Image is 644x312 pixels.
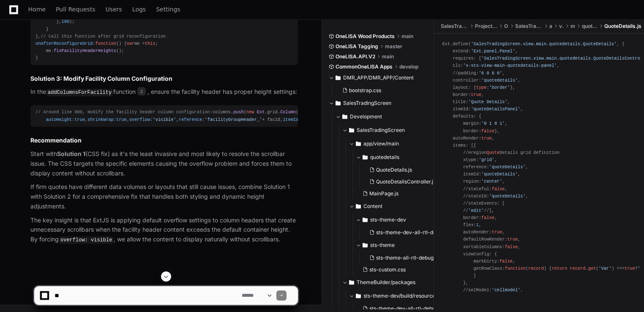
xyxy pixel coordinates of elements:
span: quotedetails [370,154,399,161]
span: // Call this function after grid reconfiguration [41,34,166,39]
span: 'facilityGroupHeader_' [205,117,262,122]
span: // Around line 880, modify the facility header column configuration: [35,109,213,115]
p: In the function , ensure the facility header has proper height settings: [30,87,298,97]
span: Settings [156,7,180,12]
span: 'SalesTradingScreen.view.main.quotedetails.QuoteDetails' [471,41,617,47]
span: 2 [137,87,146,96]
span: Quote [486,150,499,155]
span: Ext [257,109,265,115]
button: QuoteDetails.js [366,164,443,176]
span: master [385,43,402,50]
svg: Directory [363,240,368,250]
span: Logs [132,7,146,12]
h3: Solution 3: Modify Facility Column Configuration [30,74,298,83]
span: ProjectBranches [475,23,497,30]
span: true [481,135,492,140]
span: 100 [62,19,69,24]
span: false [499,258,513,263]
span: bootstrap.css [349,87,381,94]
button: DMR_APP/DMR_APP/Content [329,71,428,85]
span: sts-theme-all-rtl-debug_01.css [376,255,450,261]
span: overflow [129,117,150,122]
span: SalesTradingScreen [441,23,468,30]
button: SalesTradingScreen [342,123,441,137]
span: false [481,128,494,133]
button: bootstrap.css [339,85,423,96]
button: sts-theme-all-rtl-debug_01.css [366,252,450,264]
span: MainPage.js [369,190,398,197]
span: develop [399,63,418,70]
span: fixFacilityHeaderHeights [54,48,116,53]
span: 'Ext.panel.Panel' [471,49,515,54]
span: push [233,109,244,115]
span: QuoteDetails.js [604,23,641,30]
svg: Directory [336,73,341,83]
span: quotedetails [582,23,598,30]
span: main [401,33,413,40]
span: autoHeight [46,117,72,122]
span: false [492,186,505,191]
span: reference [179,117,202,122]
div: columns. ( . . ({ : viewModel. (facilityGroupingFacility, freightRate, facId, quoteDetailsStore ?... [35,109,293,123]
span: true [471,92,481,97]
span: Column [280,109,296,115]
span: var [127,41,134,46]
span: function [96,41,116,46]
span: 1 [476,222,479,227]
span: 'center' [481,179,502,184]
span: record [570,266,586,271]
span: 'grid' [479,157,494,162]
span: main [382,53,394,60]
span: itemId [283,117,298,122]
span: 'quoteDetails' [489,193,526,198]
span: Users [106,7,122,12]
span: QuoteDetails.js [376,167,412,173]
span: app/view/main [363,140,399,147]
code: overflow: visible [59,236,114,244]
span: OneLISA Tagging [336,43,378,50]
span: function [505,266,526,271]
span: view [559,23,564,30]
button: sts-theme-dev [356,213,455,227]
span: 'Quote Details' [468,99,507,104]
span: OneLISA.API.V2 [336,53,375,60]
span: grid [267,109,278,115]
span: true [625,266,635,271]
svg: Directory [336,98,341,108]
svg: Directory [356,139,361,149]
span: true [492,230,502,235]
button: MainPage.js [359,188,443,200]
button: sts-theme-dev-all-rtl-debug_01.css [366,227,456,238]
span: 'visible' [153,117,176,122]
span: Home [28,7,46,12]
h2: Recommendation [30,136,298,145]
span: CommonOneLISA Apps [336,63,393,70]
span: false [505,244,518,249]
span: type [476,85,487,90]
span: sts-custom.css [369,266,406,273]
span: 'border' [489,85,510,90]
span: 'quoteDetails' [481,172,518,177]
span: true [116,117,127,122]
span: SalesTradingScreen [357,127,405,134]
span: '6 0 6 0' [479,70,502,75]
svg: Directory [363,152,368,162]
span: 'edit' [468,208,484,213]
button: quotedetails [356,151,448,164]
span: SalesTradingScreen [515,23,543,30]
span: QuoteDetailsController.js [376,178,436,185]
button: SalesTradingScreen [329,96,428,110]
span: main [570,23,575,30]
span: OneLISA Wood Products [336,33,395,40]
button: QuoteDetailsController.js [366,176,443,188]
span: app [549,23,552,30]
span: onAfterReconfigureGrid [35,41,93,46]
span: OSN [504,23,508,30]
span: 'x-sts-view-main-quotedetails-panel' [463,63,557,68]
svg: Directory [363,215,368,225]
span: sts-theme-dev [370,216,406,223]
button: Content [349,200,448,213]
span: Content [363,203,382,210]
span: true [74,117,85,122]
svg: Directory [356,201,361,211]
